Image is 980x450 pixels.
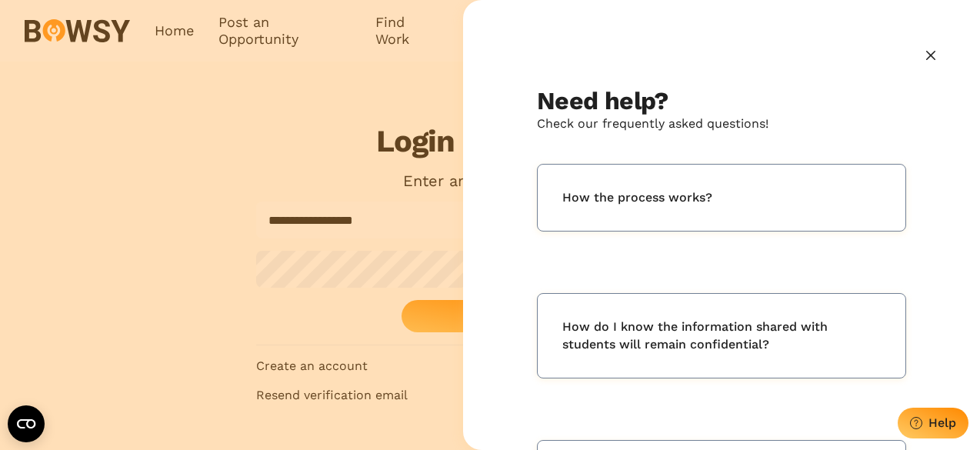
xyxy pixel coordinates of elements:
button: Open CMP widget [8,405,45,442]
button: Close [918,43,943,68]
p: How do I know the information shared with students will remain confidential? [562,318,881,353]
p: Check our frequently asked questions! [537,115,906,132]
h2: Need help? [537,86,906,115]
div: Help [928,415,956,430]
p: How the process works? [562,189,712,206]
